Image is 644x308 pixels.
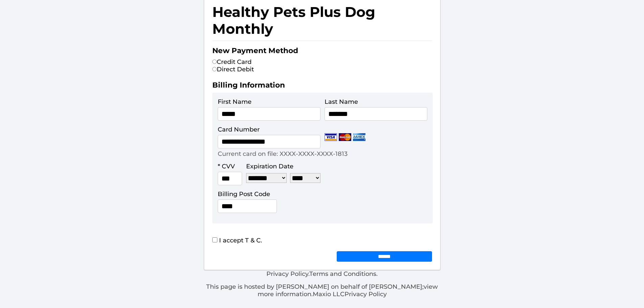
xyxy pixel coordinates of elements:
h2: New Payment Method [212,46,432,58]
input: Direct Debit [212,67,217,71]
a: Terms and Conditions [309,270,376,278]
label: * CVV [218,163,235,170]
p: Current card on file: XXXX-XXXX-XXXX-1813 [218,150,348,158]
label: First Name [218,98,252,105]
h2: Billing Information [212,80,432,93]
label: I accept T & C. [212,237,262,244]
div: . . [204,270,440,298]
label: Card Number [218,126,260,133]
input: Credit Card [212,60,217,64]
label: Expiration Date [246,163,293,170]
img: Visa [325,133,337,141]
img: Mastercard [339,133,351,141]
label: Credit Card [212,58,252,66]
a: Privacy Policy [266,270,308,278]
input: I accept T & C. [212,237,217,242]
label: Direct Debit [212,66,254,73]
p: This page is hosted by [PERSON_NAME] on behalf of [PERSON_NAME]; Maxio LLC [204,283,440,298]
a: view more information. [258,283,438,298]
a: Privacy Policy [344,290,387,298]
label: Last Name [325,98,358,105]
label: Billing Post Code [218,190,270,198]
img: Amex [353,133,365,141]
